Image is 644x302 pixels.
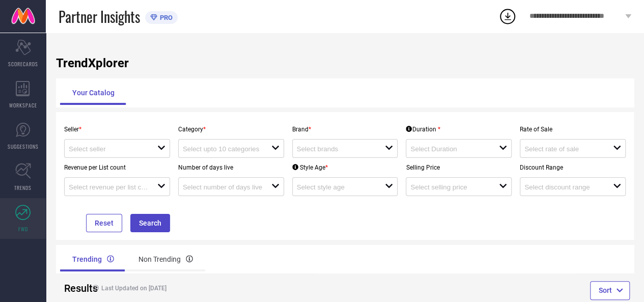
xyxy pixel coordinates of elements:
span: SUGGESTIONS [8,143,39,150]
input: Select selling price [410,183,490,191]
input: Select rate of sale [524,145,604,153]
button: Search [130,214,170,232]
div: Open download list [498,7,517,25]
button: Sort [590,281,630,299]
p: Discount Range [520,164,626,171]
p: Selling Price [406,164,512,171]
input: Select number of days live [183,183,262,191]
span: SCORECARDS [8,60,38,68]
input: Select style age [297,183,376,191]
h4: Last Updated on [DATE] [88,285,314,292]
span: TRENDS [14,184,32,191]
button: Reset [86,214,122,232]
input: Select seller [69,145,148,153]
p: Revenue per List count [64,164,170,171]
div: Style Age [292,164,328,171]
p: Number of days live [178,164,284,171]
h2: Results [64,282,79,294]
input: Select upto 10 categories [183,145,262,153]
span: WORKSPACE [9,101,37,109]
span: PRO [157,14,173,21]
input: Select discount range [524,183,604,191]
span: FWD [18,225,28,233]
p: Seller [64,126,170,133]
p: Brand [292,126,398,133]
p: Category [178,126,284,133]
div: Trending [60,247,126,271]
input: Select brands [297,145,376,153]
input: Select Duration [410,145,490,153]
input: Select revenue per list count [69,183,148,191]
h1: TrendXplorer [56,56,634,70]
div: Your Catalog [60,80,127,105]
div: Duration [406,126,440,133]
span: Partner Insights [59,6,140,27]
div: Non Trending [126,247,205,271]
p: Rate of Sale [520,126,626,133]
